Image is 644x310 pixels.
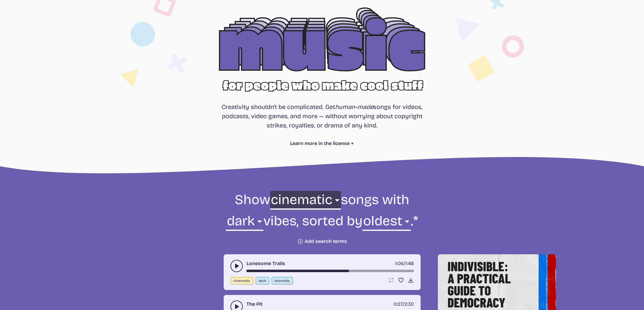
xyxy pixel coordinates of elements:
span: 2:30 [404,301,414,307]
button: Loop [388,277,394,283]
button: play-pause toggle [230,260,243,272]
p: Creativity shouldn't be complicated. Get songs for videos, podcasts, video games, and more — with... [222,102,423,130]
button: Add search terms [297,238,347,244]
div: / [395,260,414,267]
form: Show songs with vibes, sorted by . [155,191,490,244]
span: 1:48 [406,260,414,266]
button: dramatic [272,277,293,284]
button: Favorite [398,277,404,283]
span: timer [395,260,404,266]
span: timer [394,301,402,307]
a: Learn more in the license [290,140,354,147]
button: dark [256,277,269,284]
a: Lonesome Trails [246,260,285,267]
div: song-time-bar [246,270,414,272]
select: sorting [362,212,411,233]
a: The Pit [246,300,262,308]
i: human-made [335,103,373,111]
button: cinematic [230,277,253,284]
select: genre [270,191,341,212]
select: vibe [226,212,263,233]
div: / [394,300,414,308]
